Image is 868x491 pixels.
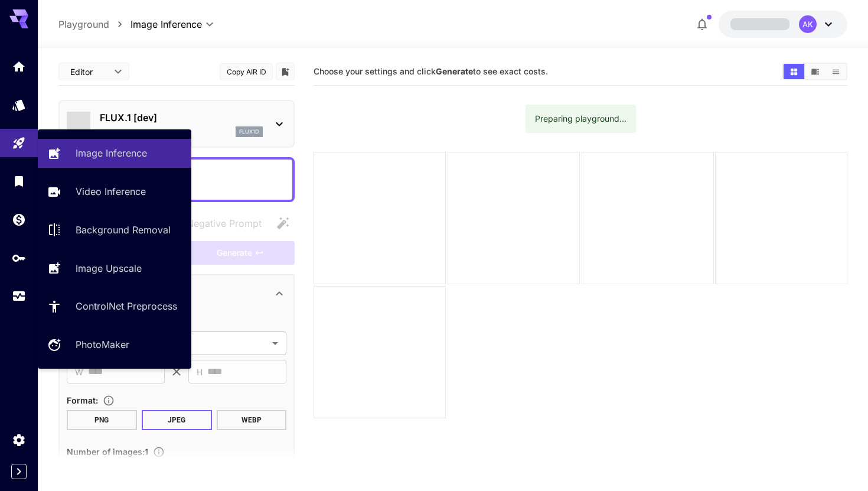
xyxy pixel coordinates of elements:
a: Background Removal [38,216,191,245]
button: Copy AIR ID [220,63,273,80]
p: ControlNet Preprocess [76,299,177,313]
button: Add to library [280,64,291,79]
p: Background Removal [76,223,171,237]
p: Playground [58,17,109,31]
button: JPEG [142,410,212,430]
nav: breadcrumb [58,17,130,31]
p: Image Upscale [76,261,142,275]
span: H [197,365,203,379]
button: Show images in grid view [784,64,804,79]
p: flux1d [239,128,259,136]
button: Expand sidebar [11,464,27,479]
div: Playground [12,136,26,151]
span: Negative prompts are not compatible with the selected model. [163,216,271,230]
div: Wallet [12,212,26,227]
div: Preparing playground... [535,108,626,129]
a: ControlNet Preprocess [38,292,191,321]
span: Image Inference [130,17,202,31]
div: Settings [12,433,26,447]
div: Show images in grid viewShow images in video viewShow images in list view [782,63,847,80]
p: Video Inference [76,184,146,199]
div: AK [799,15,817,33]
span: Format : [67,395,98,405]
p: PhotoMaker [76,337,129,352]
a: Image Upscale [38,253,191,282]
b: Generate [436,66,473,76]
a: PhotoMaker [38,330,191,359]
button: PNG [67,410,137,430]
div: Usage [12,289,26,304]
p: FLUX.1 [dev] [100,110,263,125]
span: Editor [70,66,107,78]
div: API Keys [12,251,26,265]
span: Choose your settings and click to see exact costs. [314,66,548,76]
p: Image Inference [76,146,147,160]
button: Choose the file format for the output image. [98,395,119,407]
button: WEBP [217,410,287,430]
span: Negative Prompt [187,216,262,230]
div: Home [12,59,26,74]
div: Library [12,174,26,188]
a: Video Inference [38,177,191,206]
span: W [75,365,83,379]
div: Models [12,97,26,112]
button: Show images in list view [825,64,846,79]
button: Show images in video view [805,64,825,79]
a: Image Inference [38,139,191,168]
